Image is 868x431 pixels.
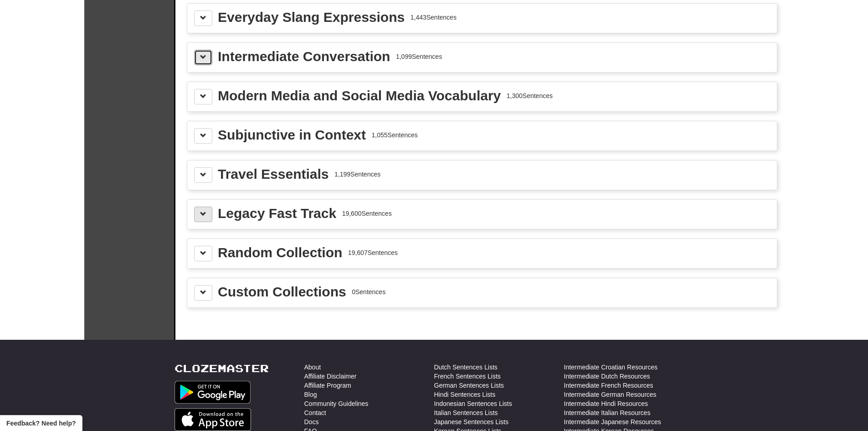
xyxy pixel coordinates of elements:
a: French Sentences Lists [434,372,501,381]
a: Intermediate Dutch Resources [564,372,650,381]
a: Affiliate Program [304,381,351,390]
a: Community Guidelines [304,399,369,408]
a: Intermediate Hindi Resources [564,399,648,408]
a: Intermediate French Resources [564,381,653,390]
div: 19,600 Sentences [342,209,392,218]
a: Clozemaster [175,363,269,374]
img: Get it on App Store [175,408,252,431]
a: Intermediate Croatian Resources [564,363,657,372]
img: Get it on Google Play [175,381,251,404]
a: German Sentences Lists [434,381,504,390]
span: Open feedback widget [6,419,76,428]
a: Dutch Sentences Lists [434,363,498,372]
a: Intermediate Italian Resources [564,408,651,417]
a: Intermediate Japanese Resources [564,417,661,426]
div: 1,300 Sentences [507,91,553,100]
div: Intermediate Conversation [218,50,390,63]
div: 1,443 Sentences [411,13,457,22]
a: Indonesian Sentences Lists [434,399,512,408]
a: Italian Sentences Lists [434,408,498,417]
div: Everyday Slang Expressions [218,10,405,24]
div: Random Collection [218,246,342,260]
a: About [304,363,321,372]
div: 19,607 Sentences [348,248,398,257]
div: 1,055 Sentences [372,130,418,140]
div: Modern Media and Social Media Vocabulary [218,89,501,103]
div: Subjunctive in Context [218,128,366,142]
a: Intermediate German Resources [564,390,657,399]
a: Hindi Sentences Lists [434,390,496,399]
div: Travel Essentials [218,167,329,181]
div: 0 Sentences [352,287,385,296]
a: Contact [304,408,326,417]
div: Custom Collections [218,285,346,299]
a: Affiliate Disclaimer [304,372,357,381]
div: 1,199 Sentences [334,170,380,179]
a: Blog [304,390,317,399]
div: Legacy Fast Track [218,207,336,220]
a: Docs [304,417,319,426]
div: 1,099 Sentences [396,52,442,61]
a: Japanese Sentences Lists [434,417,508,426]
